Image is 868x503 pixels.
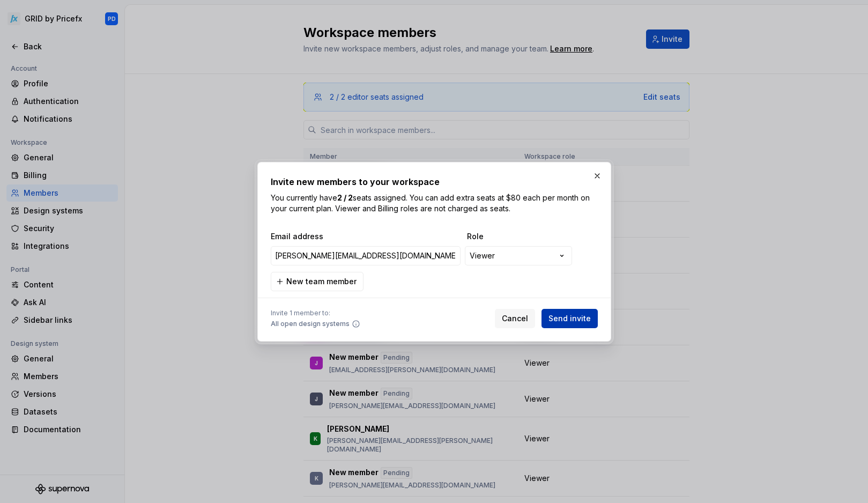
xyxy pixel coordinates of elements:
[548,313,591,324] span: Send invite
[271,231,463,242] span: Email address
[271,309,360,317] span: Invite 1 member to:
[495,309,535,328] button: Cancel
[271,320,350,328] span: All open design systems
[271,193,598,214] p: You currently have seats assigned. You can add extra seats at $80 each per month on your current ...
[271,272,363,291] button: New team member
[271,175,598,188] h2: Invite new members to your workspace
[337,193,353,202] b: 2 / 2
[467,231,574,242] span: Role
[286,276,357,287] span: New team member
[541,309,598,328] button: Send invite
[502,313,528,324] span: Cancel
